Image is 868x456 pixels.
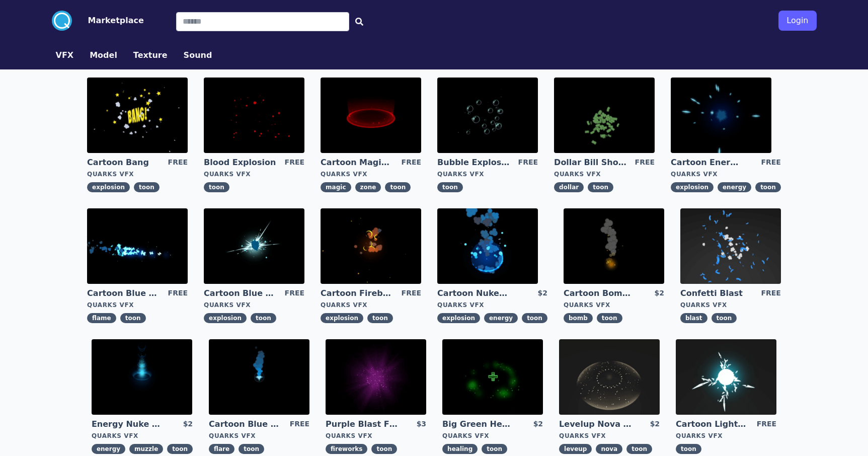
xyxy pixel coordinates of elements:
[559,432,660,440] div: Quarks VFX
[680,288,753,299] a: Confetti Blast
[537,288,547,299] div: $2
[82,49,125,61] a: Model
[385,182,411,192] span: toon
[87,170,188,178] div: Quarks VFX
[48,49,82,61] a: VFX
[326,339,426,415] img: imgAlt
[755,182,781,192] span: toon
[671,78,771,153] img: imgAlt
[285,157,304,168] div: FREE
[204,170,304,178] div: Quarks VFX
[680,313,707,323] span: blast
[437,78,538,153] img: imgAlt
[417,419,426,430] div: $3
[183,419,193,430] div: $2
[671,170,781,178] div: Quarks VFX
[437,208,538,284] img: imgAlt
[134,182,160,192] span: toon
[437,170,538,178] div: Quarks VFX
[321,208,421,284] img: imgAlt
[564,313,593,323] span: bomb
[326,444,367,454] span: fireworks
[90,49,117,61] button: Model
[437,182,463,192] span: toon
[437,301,547,309] div: Quarks VFX
[56,49,74,61] button: VFX
[184,49,212,61] button: Sound
[680,301,781,309] div: Quarks VFX
[564,301,664,309] div: Quarks VFX
[371,444,397,454] span: toon
[92,444,125,454] span: energy
[402,157,421,168] div: FREE
[133,49,168,61] button: Texture
[718,182,751,192] span: energy
[204,288,276,299] a: Cartoon Blue Gas Explosion
[778,11,816,31] button: Login
[321,182,351,192] span: magic
[87,313,116,323] span: flame
[654,288,664,299] div: $2
[88,15,144,27] button: Marketplace
[92,432,193,440] div: Quarks VFX
[92,419,164,430] a: Energy Nuke Muzzle Flash
[209,419,281,430] a: Cartoon Blue Flare
[285,288,304,299] div: FREE
[518,157,538,168] div: FREE
[239,444,264,454] span: toon
[676,432,776,440] div: Quarks VFX
[761,288,780,299] div: FREE
[554,170,655,178] div: Quarks VFX
[442,419,515,430] a: Big Green Healing Effect
[671,182,714,192] span: explosion
[167,444,193,454] span: toon
[176,12,349,31] input: Search
[87,78,188,153] img: imgAlt
[564,288,636,299] a: Cartoon Bomb Fuse
[778,7,816,35] a: Login
[204,313,247,323] span: explosion
[676,339,776,415] img: imgAlt
[209,444,234,454] span: flare
[596,444,622,454] span: nova
[204,157,276,168] a: Blood Explosion
[635,157,655,168] div: FREE
[442,339,543,415] img: imgAlt
[676,419,748,430] a: Cartoon Lightning Ball
[321,313,363,323] span: explosion
[757,419,776,430] div: FREE
[204,208,304,284] img: imgAlt
[564,208,664,284] img: imgAlt
[367,313,393,323] span: toon
[204,78,304,153] img: imgAlt
[87,157,160,168] a: Cartoon Bang
[209,432,309,440] div: Quarks VFX
[120,313,146,323] span: toon
[321,288,393,299] a: Cartoon Fireball Explosion
[650,419,660,430] div: $2
[559,444,592,454] span: leveup
[554,78,655,153] img: imgAlt
[168,157,188,168] div: FREE
[355,182,381,192] span: zone
[437,157,510,168] a: Bubble Explosion
[588,182,613,192] span: toon
[676,444,701,454] span: toon
[522,313,547,323] span: toon
[442,432,543,440] div: Quarks VFX
[626,444,652,454] span: toon
[402,288,421,299] div: FREE
[290,419,309,430] div: FREE
[87,182,130,192] span: explosion
[204,182,229,192] span: toon
[437,313,480,323] span: explosion
[209,339,309,415] img: imgAlt
[176,49,220,61] a: Sound
[87,208,188,284] img: imgAlt
[680,208,781,284] img: imgAlt
[87,301,188,309] div: Quarks VFX
[484,313,518,323] span: energy
[326,432,426,440] div: Quarks VFX
[442,444,478,454] span: healing
[87,288,160,299] a: Cartoon Blue Flamethrower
